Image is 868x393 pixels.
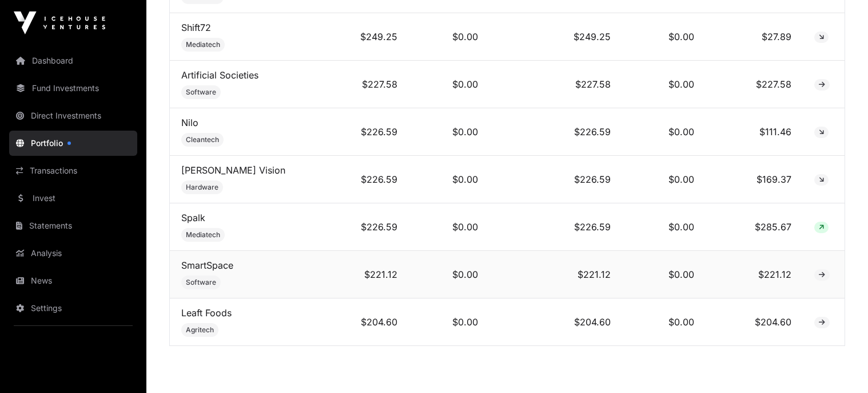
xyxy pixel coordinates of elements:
a: Transactions [9,158,137,183]
td: $226.59 [489,203,623,251]
td: $227.58 [706,61,803,108]
a: Shift72 [181,22,211,33]
span: Software [186,88,216,97]
td: $0.00 [622,13,705,61]
a: Statements [9,213,137,238]
span: Agritech [186,325,214,335]
td: $226.59 [489,108,623,156]
td: $226.59 [489,156,623,203]
td: $0.00 [409,108,489,156]
td: $226.59 [331,203,409,251]
td: $0.00 [622,108,705,156]
td: $227.58 [331,61,409,108]
td: $204.60 [706,298,803,346]
span: Hardware [186,183,218,192]
a: Fund Investments [9,76,137,101]
span: Cleantech [186,135,219,144]
a: Invest [9,186,137,211]
td: $221.12 [489,251,623,298]
td: $0.00 [409,13,489,61]
td: $0.00 [409,61,489,108]
td: $226.59 [331,156,409,203]
td: $0.00 [622,298,705,346]
a: Leaft Foods [181,307,232,319]
span: Mediatech [186,230,220,239]
a: [PERSON_NAME] Vision [181,164,285,176]
td: $0.00 [409,251,489,298]
td: $0.00 [409,298,489,346]
td: $0.00 [622,61,705,108]
td: $0.00 [622,156,705,203]
a: Spalk [181,212,205,223]
td: $204.60 [331,298,409,346]
td: $249.25 [489,13,623,61]
td: $221.12 [706,251,803,298]
td: $0.00 [622,251,705,298]
td: $227.58 [489,61,623,108]
a: Analysis [9,241,137,266]
a: Direct Investments [9,103,137,128]
a: News [9,268,137,293]
a: Settings [9,296,137,321]
a: Nilo [181,117,198,128]
a: Portfolio [9,131,137,156]
td: $204.60 [489,298,623,346]
td: $0.00 [622,203,705,251]
td: $226.59 [331,108,409,156]
a: Dashboard [9,48,137,73]
span: Mediatech [186,40,220,49]
td: $0.00 [409,156,489,203]
td: $221.12 [331,251,409,298]
a: SmartSpace [181,260,233,271]
a: Artificial Societies [181,69,258,81]
td: $169.37 [706,156,803,203]
img: Icehouse Ventures Logo [14,11,105,34]
td: $249.25 [331,13,409,61]
td: $285.67 [706,203,803,251]
iframe: Chat Widget [811,338,868,393]
td: $27.89 [706,13,803,61]
td: $0.00 [409,203,489,251]
span: Software [186,278,216,287]
td: $111.46 [706,108,803,156]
